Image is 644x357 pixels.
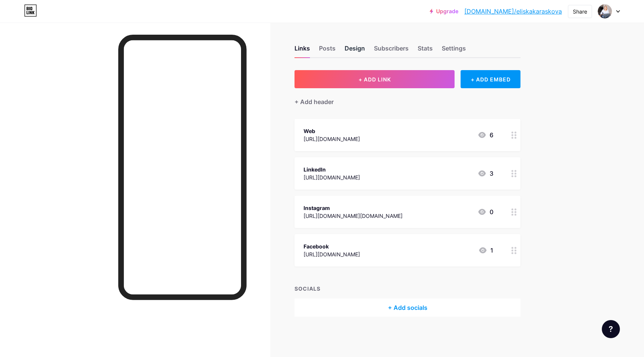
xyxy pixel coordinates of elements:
div: LinkedIn [304,165,360,173]
div: Settings [442,44,466,57]
div: [URL][DOMAIN_NAME] [304,173,360,181]
div: + Add header [295,97,334,106]
div: Instagram [304,204,403,212]
div: Links [295,44,310,57]
div: Stats [418,44,433,57]
button: + ADD LINK [295,70,455,88]
img: eliskakaraskova [598,4,612,18]
div: Subscribers [374,44,409,57]
div: [URL][DOMAIN_NAME] [304,250,360,258]
div: Facebook [304,242,360,250]
div: + Add socials [295,299,520,317]
div: Web [304,127,360,135]
div: SOCIALS [295,285,520,293]
div: 6 [478,130,493,139]
div: + ADD EMBED [461,70,520,88]
span: + ADD LINK [359,76,391,83]
a: [DOMAIN_NAME]/eliskakaraskova [464,7,562,16]
div: 3 [478,169,493,178]
div: 1 [478,246,493,255]
a: Upgrade [430,8,458,14]
div: 0 [478,207,493,216]
div: Posts [319,44,336,57]
div: Design [345,44,365,57]
div: Share [573,8,587,15]
div: [URL][DOMAIN_NAME][DOMAIN_NAME] [304,212,403,220]
div: [URL][DOMAIN_NAME] [304,135,360,143]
